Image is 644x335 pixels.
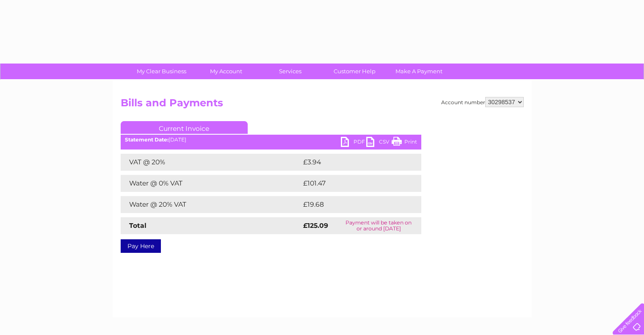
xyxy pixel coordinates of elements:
[121,137,421,143] div: [DATE]
[301,196,404,213] td: £19.68
[121,97,524,113] h2: Bills and Payments
[336,217,421,234] td: Payment will be taken on or around [DATE]
[320,64,390,79] a: Customer Help
[121,175,301,192] td: Water @ 0% VAT
[125,136,169,143] b: Statement Date:
[127,64,196,79] a: My Clear Business
[121,196,301,213] td: Water @ 20% VAT
[341,137,366,149] a: PDF
[121,121,248,134] a: Current Invoice
[301,154,402,171] td: £3.94
[121,154,301,171] td: VAT @ 20%
[441,97,524,107] div: Account number
[301,175,405,192] td: £101.47
[384,64,454,79] a: Make A Payment
[392,137,417,149] a: Print
[129,221,146,230] strong: Total
[121,239,161,253] a: Pay Here
[303,221,328,230] strong: £125.09
[366,137,392,149] a: CSV
[255,64,325,79] a: Services
[191,64,261,79] a: My Account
